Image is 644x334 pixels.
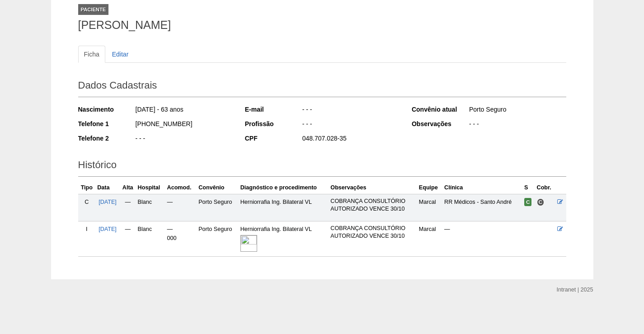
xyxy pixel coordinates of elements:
[468,119,566,131] div: - - -
[239,181,329,194] th: Diagnóstico e procedimento
[239,194,329,221] td: Herniorrafia Ing. Bilateral VL
[301,119,400,131] div: - - -
[136,221,165,257] td: Blanc
[78,156,566,177] h2: Histórico
[120,194,136,221] td: —
[537,198,545,206] span: Consultório
[95,181,120,194] th: Data
[412,119,468,128] div: Observações
[329,181,417,194] th: Observações
[78,181,96,194] th: Tipo
[442,221,522,257] td: —
[197,181,239,194] th: Convênio
[99,199,117,205] a: [DATE]
[524,198,532,206] span: Confirmada
[245,105,301,114] div: E-mail
[136,181,165,194] th: Hospital
[135,134,233,145] div: - - -
[80,198,94,207] div: C
[197,221,239,257] td: Porto Seguro
[78,134,135,143] div: Telefone 2
[165,194,197,221] td: —
[78,119,135,128] div: Telefone 1
[135,105,233,116] div: [DATE] - 63 anos
[106,46,135,63] a: Editar
[301,134,400,145] div: 048.707.028-35
[78,76,566,97] h2: Dados Cadastrais
[468,105,566,116] div: Porto Seguro
[330,198,415,213] p: COBRANÇA CONSULTÓRIO AUTORIZADO VENCE 30/10
[442,181,522,194] th: Clínica
[522,181,535,194] th: S
[135,119,233,131] div: [PHONE_NUMBER]
[330,225,415,240] p: COBRANÇA CONSULTÓRIO AUTORIZADO VENCE 30/10
[245,119,301,128] div: Profissão
[78,105,135,114] div: Nascimento
[165,221,197,257] td: — 000
[417,194,442,221] td: Marcal
[417,221,442,257] td: Marcal
[136,194,165,221] td: Blanc
[412,105,468,114] div: Convênio atual
[99,226,117,232] a: [DATE]
[165,181,197,194] th: Acomod.
[557,285,593,294] div: Intranet | 2025
[239,221,329,257] td: Herniorrafia Ing. Bilateral VL
[417,181,442,194] th: Equipe
[245,134,301,143] div: CPF
[78,19,566,31] h1: [PERSON_NAME]
[80,225,94,234] div: I
[78,46,105,63] a: Ficha
[197,194,239,221] td: Porto Seguro
[78,4,109,15] div: Paciente
[120,221,136,257] td: —
[120,181,136,194] th: Alta
[301,105,400,116] div: - - -
[535,181,555,194] th: Cobr.
[442,194,522,221] td: RR Médicos - Santo André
